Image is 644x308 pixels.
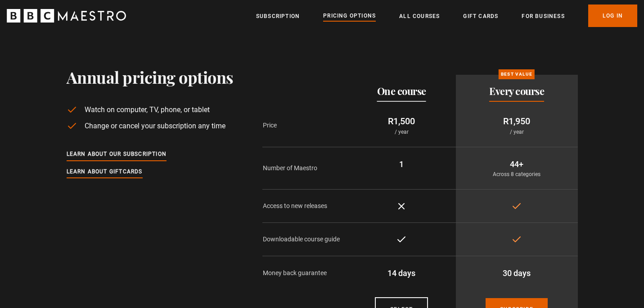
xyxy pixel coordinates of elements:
[67,68,234,86] h1: Annual pricing options
[355,158,449,170] p: 1
[263,163,347,173] p: Number of Maestro
[355,128,449,136] p: / year
[67,149,167,159] a: Learn about our subscription
[463,267,571,279] p: 30 days
[256,5,637,27] nav: Primary
[67,104,234,115] li: Watch on computer, TV, phone, or tablet
[522,12,564,21] a: For business
[463,12,498,21] a: Gift Cards
[463,158,571,170] p: 44+
[7,9,126,23] svg: BBC Maestro
[67,121,234,131] li: Change or cancel your subscription any time
[263,201,347,211] p: Access to new releases
[355,114,449,128] p: R1,500
[463,114,571,128] p: R1,950
[463,128,571,136] p: / year
[377,86,426,96] h2: One course
[499,69,535,79] p: Best value
[399,12,440,21] a: All Courses
[463,170,571,178] p: Across 8 categories
[263,268,347,278] p: Money back guarantee
[263,235,347,244] p: Downloadable course guide
[588,5,637,27] a: Log In
[263,121,347,130] p: Price
[323,11,376,21] a: Pricing Options
[489,86,544,96] h2: Every course
[67,167,143,177] a: Learn about giftcards
[256,12,300,21] a: Subscription
[355,267,449,279] p: 14 days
